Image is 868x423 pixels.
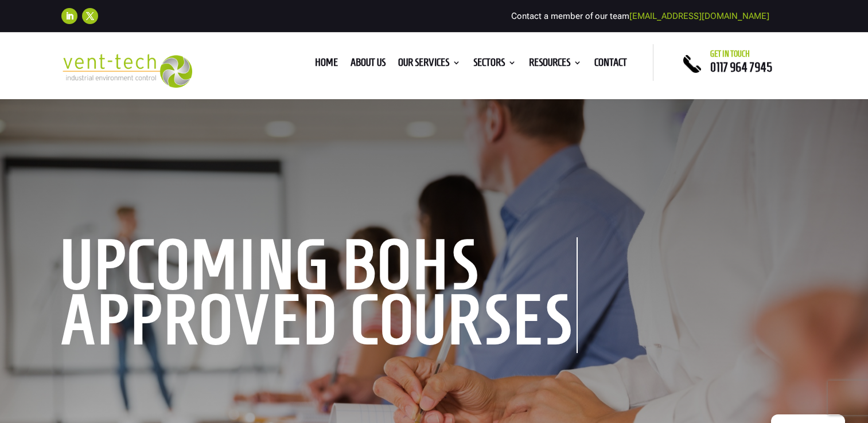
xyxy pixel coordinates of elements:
[315,58,338,71] a: Home
[529,58,582,71] a: Resources
[511,11,769,21] span: Contact a member of our team
[351,58,386,71] a: About us
[710,60,772,74] a: 0117 964 7945
[629,11,769,21] a: [EMAIL_ADDRESS][DOMAIN_NAME]
[61,237,578,353] h1: Upcoming BOHS approved courses
[594,58,627,71] a: Contact
[473,58,516,71] a: Sectors
[398,58,461,71] a: Our Services
[61,54,193,88] img: 2023-09-27T08_35_16.549ZVENT-TECH---Clear-background
[82,8,98,24] a: Follow on X
[710,49,750,58] span: Get in touch
[61,8,77,24] a: Follow on LinkedIn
